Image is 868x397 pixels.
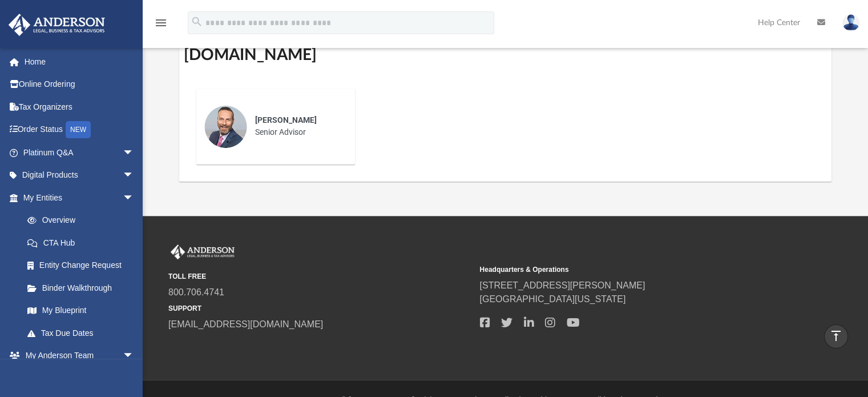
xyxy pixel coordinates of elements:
[191,15,203,28] i: search
[66,121,91,138] div: NEW
[8,73,151,96] a: Online Ordering
[168,319,323,329] a: [EMAIL_ADDRESS][DOMAIN_NAME]
[123,141,146,165] span: arrow_drop_down
[168,303,471,314] small: SUPPORT
[154,22,168,30] a: menu
[8,141,151,164] a: Platinum Q&Aarrow_drop_down
[16,254,151,277] a: Entity Change Request
[255,115,317,125] span: [PERSON_NAME]
[8,50,151,73] a: Home
[8,95,151,118] a: Tax Organizers
[247,106,347,146] div: Senior Advisor
[829,329,843,343] i: vertical_align_top
[8,186,151,209] a: My Entitiesarrow_drop_down
[824,324,848,348] a: vertical_align_top
[479,294,625,304] a: [GEOGRAPHIC_DATA][US_STATE]
[8,164,151,187] a: Digital Productsarrow_drop_down
[16,209,151,232] a: Overview
[123,164,146,187] span: arrow_drop_down
[8,344,146,367] a: My Anderson Teamarrow_drop_down
[204,105,247,148] img: Senior Advisor Pic
[123,344,146,368] span: arrow_drop_down
[16,299,146,322] a: My Blueprint
[842,14,859,31] img: User Pic
[168,244,237,259] img: Anderson Advisors Platinum Portal
[479,280,645,290] a: [STREET_ADDRESS][PERSON_NAME]
[479,264,782,275] small: Headquarters & Operations
[16,276,151,299] a: Binder Walkthrough
[5,14,108,36] img: Anderson Advisors Platinum Portal
[16,231,151,254] a: CTA Hub
[168,287,224,297] a: 800.706.4741
[123,186,146,210] span: arrow_drop_down
[154,16,168,30] i: menu
[168,271,471,282] small: TOLL FREE
[8,118,151,142] a: Order StatusNEW
[16,322,151,344] a: Tax Due Dates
